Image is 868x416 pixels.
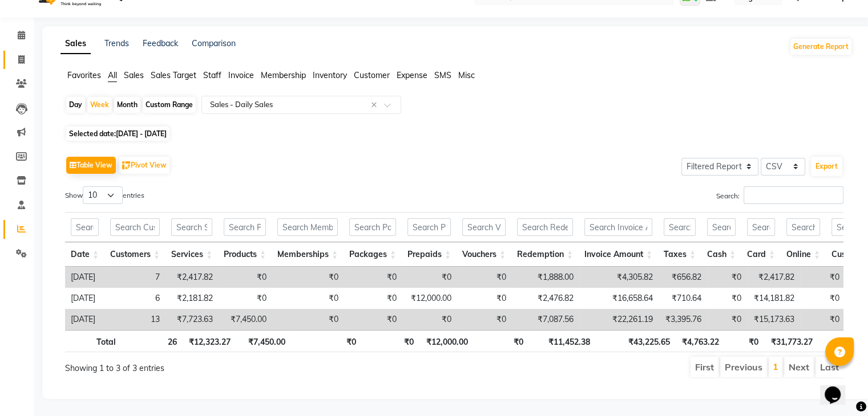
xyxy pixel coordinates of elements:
[818,330,863,352] th: ₹0
[407,218,451,236] input: Search Prepaids
[362,330,419,352] th: ₹0
[664,218,696,236] input: Search Taxes
[143,38,178,48] a: Feedback
[116,129,167,138] span: [DATE] - [DATE]
[659,288,707,309] td: ₹710.64
[517,218,573,236] input: Search Redemption
[104,309,165,330] td: 13
[165,309,219,330] td: ₹7,723.63
[747,218,775,236] input: Search Card
[402,242,457,267] th: Prepaids: activate to sort column ascending
[277,218,338,236] input: Search Memberships
[659,309,707,330] td: ₹3,395.76
[741,242,781,267] th: Card: activate to sort column ascending
[203,70,221,80] span: Staff
[773,361,778,372] a: 1
[219,288,272,309] td: ₹0
[272,309,344,330] td: ₹0
[67,70,101,80] span: Favorites
[119,157,169,174] button: Pivot View
[707,267,747,288] td: ₹0
[65,267,104,288] td: [DATE]
[747,309,800,330] td: ₹15,173.63
[65,242,104,267] th: Date: activate to sort column ascending
[707,309,747,330] td: ₹0
[457,267,512,288] td: ₹0
[65,356,380,374] div: Showing 1 to 3 of 3 entries
[747,288,800,309] td: ₹14,181.82
[397,70,427,80] span: Expense
[219,309,272,330] td: ₹7,450.00
[344,242,402,267] th: Packages: activate to sort column ascending
[104,288,165,309] td: 6
[228,70,254,80] span: Invoice
[165,242,218,267] th: Services: activate to sort column ascending
[87,97,112,113] div: Week
[192,38,236,48] a: Comparison
[183,330,236,352] th: ₹12,323.27
[462,218,506,236] input: Search Vouchers
[800,267,845,288] td: ₹0
[434,70,451,80] span: SMS
[707,288,747,309] td: ₹0
[236,330,290,352] th: ₹7,450.00
[716,186,843,204] label: Search:
[811,157,842,176] button: Export
[659,267,707,288] td: ₹656.82
[291,330,362,352] th: ₹0
[122,161,131,170] img: pivot.png
[151,70,196,80] span: Sales Target
[143,97,196,113] div: Custom Range
[122,330,183,352] th: 26
[402,288,457,309] td: ₹12,000.00
[104,267,165,288] td: 7
[66,157,116,174] button: Table View
[781,242,826,267] th: Online: activate to sort column ascending
[707,218,736,236] input: Search Cash
[104,242,165,267] th: Customers: activate to sort column ascending
[786,218,820,236] input: Search Online
[584,218,652,236] input: Search Invoice Amount
[419,330,474,352] th: ₹12,000.00
[65,186,144,204] label: Show entries
[114,97,140,113] div: Month
[457,288,512,309] td: ₹0
[457,309,512,330] td: ₹0
[457,242,511,267] th: Vouchers: activate to sort column ascending
[224,218,266,236] input: Search Products
[512,288,579,309] td: ₹2,476.82
[66,97,85,113] div: Day
[529,330,596,352] th: ₹11,452.38
[65,288,104,309] td: [DATE]
[108,70,117,80] span: All
[658,242,701,267] th: Taxes: activate to sort column ascending
[676,330,725,352] th: ₹4,763.22
[165,267,219,288] td: ₹2,417.82
[820,370,857,405] iframe: chat widget
[272,288,344,309] td: ₹0
[402,309,457,330] td: ₹0
[402,267,457,288] td: ₹0
[261,70,306,80] span: Membership
[596,330,676,352] th: ₹43,225.65
[701,242,741,267] th: Cash: activate to sort column ascending
[110,218,160,236] input: Search Customers
[371,99,381,111] span: Clear all
[272,242,344,267] th: Memberships: activate to sort column ascending
[512,267,579,288] td: ₹1,888.00
[349,218,396,236] input: Search Packages
[65,330,122,352] th: Total
[65,309,104,330] td: [DATE]
[800,288,845,309] td: ₹0
[344,288,402,309] td: ₹0
[71,218,99,236] input: Search Date
[579,309,659,330] td: ₹22,261.19
[344,267,402,288] td: ₹0
[165,288,219,309] td: ₹2,181.82
[747,267,800,288] td: ₹2,417.82
[511,242,579,267] th: Redemption: activate to sort column ascending
[83,186,123,204] select: Showentries
[579,288,659,309] td: ₹16,658.64
[725,330,765,352] th: ₹0
[60,34,91,54] a: Sales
